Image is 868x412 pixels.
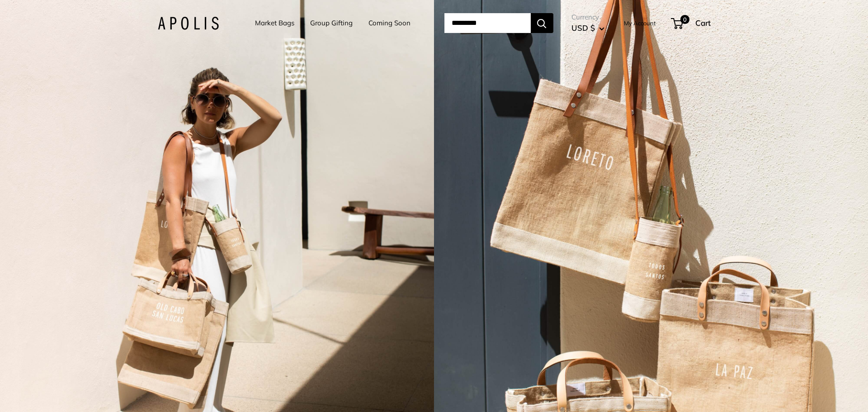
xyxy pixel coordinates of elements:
[255,17,294,29] a: Market Bags
[310,17,353,29] a: Group Gifting
[571,23,595,33] span: USD $
[368,17,410,29] a: Coming Soon
[680,15,689,24] span: 0
[624,18,656,28] a: My Account
[695,18,711,28] span: Cart
[444,13,531,33] input: Search...
[531,13,553,33] button: Search
[158,17,219,30] img: Apolis
[571,11,604,24] span: Currency
[571,21,604,35] button: USD $
[672,16,711,30] a: 0 Cart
